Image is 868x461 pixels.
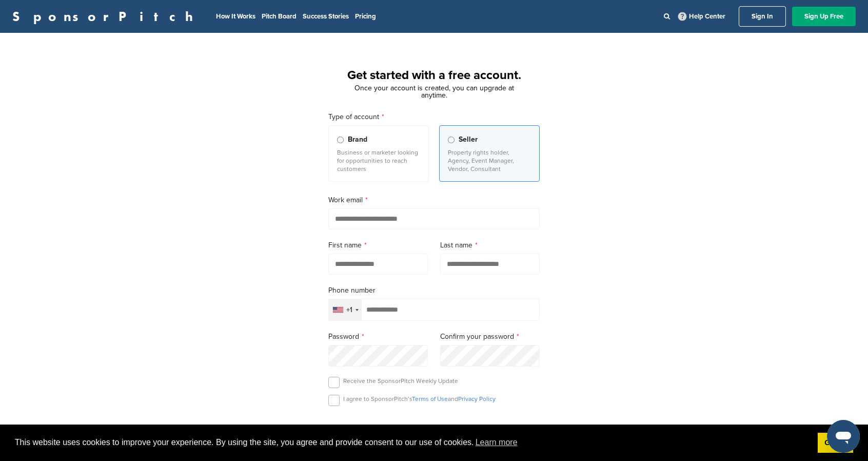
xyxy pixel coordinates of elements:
label: Work email [328,195,540,206]
a: learn more about cookies [474,435,519,450]
div: +1 [346,306,352,314]
label: Confirm your password [440,331,540,342]
p: Receive the SponsorPitch Weekly Update [343,377,458,385]
a: Pricing [355,12,376,21]
span: This website uses cookies to improve your experience. By using the site, you agree and provide co... [15,435,810,450]
a: Privacy Policy [458,395,496,402]
iframe: reCAPTCHA [376,418,492,448]
a: How It Works [216,12,255,21]
input: Brand Business or marketer looking for opportunities to reach customers [337,137,344,143]
span: Brand [348,134,367,145]
a: Sign In [739,6,786,27]
a: SponsorPitch [12,10,200,23]
label: Type of account [328,111,540,123]
input: Seller Property rights holder, Agency, Event Manager, Vendor, Consultant [448,137,455,143]
iframe: Button to launch messaging window [827,420,860,453]
a: Success Stories [303,12,349,21]
label: Last name [440,240,540,251]
span: Once your account is created, you can upgrade at anytime. [354,84,514,100]
p: I agree to SponsorPitch’s and [343,395,496,403]
a: dismiss cookie message [818,433,853,453]
a: Terms of Use [412,395,448,402]
h1: Get started with a free account. [316,66,552,85]
p: Business or marketer looking for opportunities to reach customers [337,148,420,173]
a: Pitch Board [262,12,297,21]
div: Selected country [329,299,362,320]
label: Phone number [328,285,540,296]
a: Help Center [676,10,727,23]
label: First name [328,240,428,251]
a: Sign Up Free [792,7,856,26]
label: Password [328,331,428,342]
span: Seller [459,134,478,145]
p: Property rights holder, Agency, Event Manager, Vendor, Consultant [448,148,531,173]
